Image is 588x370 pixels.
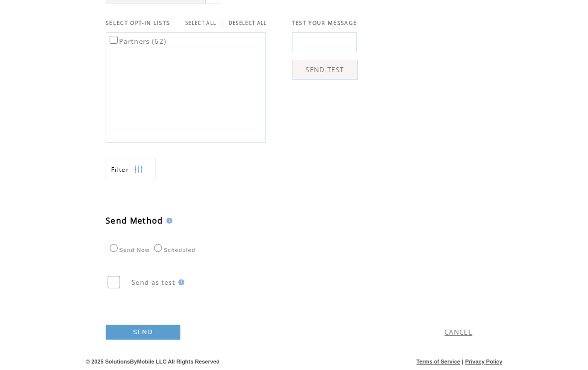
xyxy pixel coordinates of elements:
img: help.gif [175,280,184,286]
span: | [220,19,224,28]
a: Terms of Service [417,359,460,365]
a: CANCEL [444,328,472,337]
span: | [462,359,463,365]
span: SELECT OPT-IN LISTS [106,20,170,27]
input: Partners (62) [110,36,118,44]
input: Scheduled [154,245,162,252]
span: © 2025 SolutionsByMobile LLC All Rights Reserved [86,359,220,365]
a: SEND [106,325,180,340]
label: Partners (62) [108,37,166,46]
a: Privacy Policy [465,359,502,365]
span: TEST YOUR MESSAGE [292,20,357,27]
a: Filter [106,158,155,181]
img: filters.png [134,159,143,181]
label: Scheduled [151,247,195,253]
a: SEND TEST [292,60,358,80]
span: Send as test [132,278,175,287]
span: Show filters [111,166,129,174]
span: Send Method [106,216,163,227]
a: SELECT ALL [185,20,216,27]
a: DESELECT ALL [229,20,267,27]
input: Send Now [110,245,118,252]
img: help.gif [163,218,172,224]
label: Send Now [107,247,149,253]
